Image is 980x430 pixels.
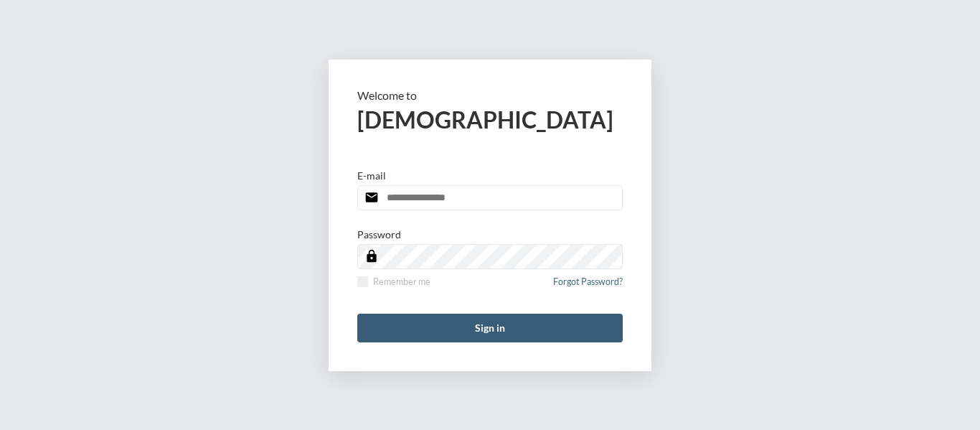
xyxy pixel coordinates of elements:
[357,314,623,342] button: Sign in
[357,169,386,182] p: E-mail
[357,106,623,134] h2: [DEMOGRAPHIC_DATA]
[357,88,623,102] p: Welcome to
[357,276,430,287] label: Remember me
[357,228,401,240] p: Password
[553,276,623,296] a: Forgot Password?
